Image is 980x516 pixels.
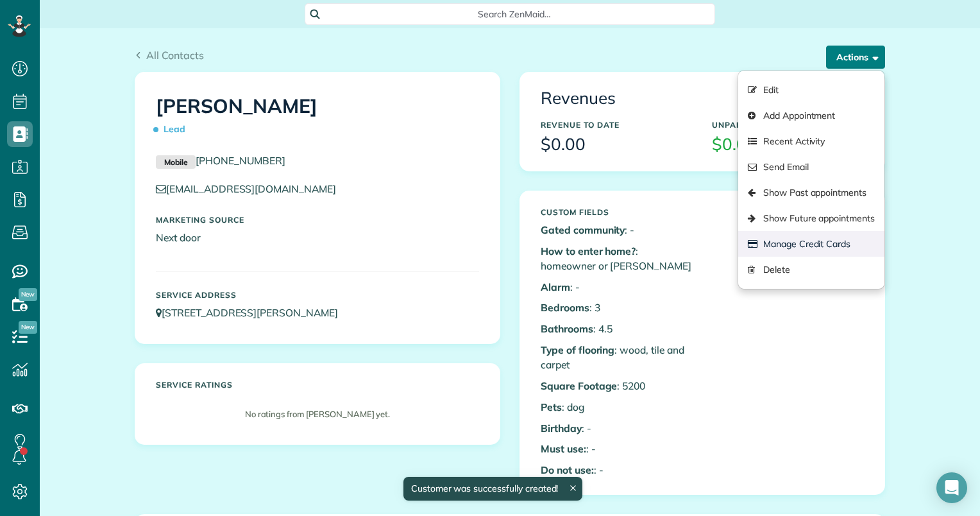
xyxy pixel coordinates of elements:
a: All Contacts [135,47,204,63]
h3: Revenues [541,89,864,108]
a: Manage Credit Cards [738,231,884,257]
b: How to enter home? [541,245,636,257]
h5: Service Address [156,291,479,299]
h5: Service ratings [156,381,479,389]
a: Mobile[PHONE_NUMBER] [156,154,285,167]
a: Recent Activity [738,128,884,154]
span: Lead [156,118,190,141]
h5: Custom Fields [541,208,693,216]
a: Edit [738,77,884,103]
p: Next door [156,230,479,245]
p: : - [541,280,693,295]
p: : - [541,442,693,456]
h5: Unpaid Balance [712,121,864,129]
b: Bedrooms [541,301,589,314]
h5: Marketing Source [156,216,479,224]
a: [STREET_ADDRESS][PERSON_NAME] [156,306,350,319]
div: Open Intercom Messenger [936,472,967,503]
p: : 4.5 [541,322,693,336]
p: : - [541,463,693,477]
h3: $0.00 [541,135,693,154]
b: Type of flooring [541,343,614,356]
p: : 3 [541,300,693,315]
b: Pets [541,400,562,413]
b: Must use: [541,442,586,455]
b: Square Footage [541,379,617,392]
span: New [19,321,37,334]
h5: Revenue to Date [541,121,693,129]
h1: [PERSON_NAME] [156,96,479,141]
h3: $0.00 [712,135,864,154]
p: : - [541,421,693,436]
p: : - [541,223,693,237]
a: Delete [738,257,884,282]
a: Add Appointment [738,103,884,128]
small: Mobile [156,155,196,169]
div: Customer was successfully created! [403,477,583,501]
b: Birthday [541,422,582,434]
p: : 5200 [541,379,693,393]
p: : homeowner or [PERSON_NAME] [541,244,693,273]
a: Show Future appointments [738,205,884,231]
a: [EMAIL_ADDRESS][DOMAIN_NAME] [156,182,348,195]
span: All Contacts [146,49,204,62]
b: Bathrooms [541,322,593,335]
b: Gated community [541,223,625,236]
b: Do not use: [541,463,594,476]
button: Actions [826,46,885,69]
a: Send Email [738,154,884,180]
a: Show Past appointments [738,180,884,205]
span: New [19,288,37,301]
p: No ratings from [PERSON_NAME] yet. [162,408,473,420]
b: Alarm [541,280,570,293]
p: : wood, tile and carpet [541,343,693,372]
p: : dog [541,400,693,415]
